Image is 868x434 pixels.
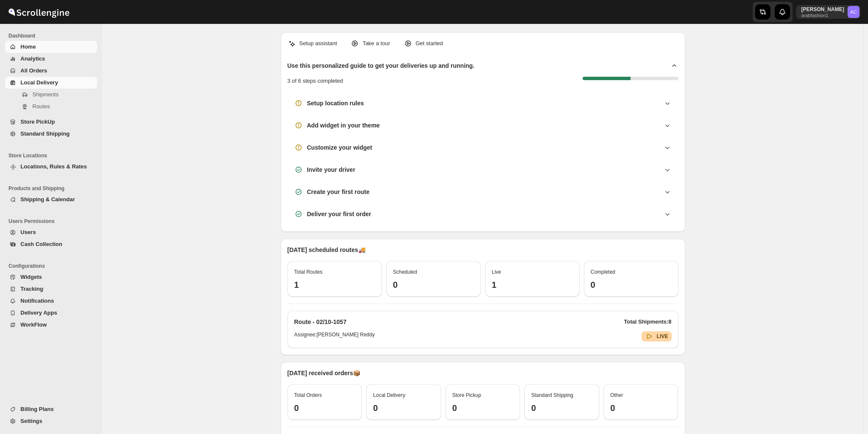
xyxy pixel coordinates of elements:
[294,269,323,275] span: Total Routes
[294,331,375,341] h6: Assignee: [PERSON_NAME] Reddy
[5,319,97,331] button: WorkFlow
[5,194,97,205] button: Shipping & Calendar
[20,274,42,280] span: Widgets
[294,403,356,413] h3: 0
[307,210,371,218] h3: Deliver your first order
[5,89,97,101] button: Shipments
[373,403,434,413] h3: 0
[20,418,42,424] span: Settings
[20,229,36,235] span: Users
[287,369,678,377] p: [DATE] received orders 📦
[657,333,668,339] b: LIVE
[294,392,322,398] span: Total Orders
[850,9,857,14] text: AC
[610,392,623,398] span: Other
[452,403,514,413] h3: 0
[307,188,370,196] h3: Create your first route
[20,321,47,328] span: WorkFlow
[591,269,615,275] span: Completed
[393,280,474,290] h3: 0
[20,286,43,292] span: Tracking
[9,32,98,39] span: Dashboard
[299,39,337,48] p: Setup assistant
[5,295,97,307] button: Notifications
[624,318,672,326] p: Total Shipments: 8
[492,269,501,275] span: Live
[5,415,97,427] button: Settings
[20,310,57,316] span: Delivery Apps
[20,67,47,74] span: All Orders
[796,5,860,19] button: User menu
[287,61,475,70] h2: Use this personalized guide to get your deliveries up and running.
[20,119,55,125] span: Store PickUp
[9,185,98,192] span: Products and Shipping
[20,55,45,62] span: Analytics
[294,280,375,290] h3: 1
[20,130,70,137] span: Standard Shipping
[5,226,97,238] button: Users
[591,280,672,290] h3: 0
[452,392,481,398] span: Store Pickup
[373,392,405,398] span: Local Delivery
[5,161,97,173] button: Locations, Rules & Rates
[5,307,97,319] button: Delivery Apps
[9,263,98,269] span: Configurations
[531,392,573,398] span: Standard Shipping
[294,318,347,326] h2: Route - 02/10-1057
[5,283,97,295] button: Tracking
[610,403,672,413] h3: 0
[20,406,54,412] span: Billing Plans
[393,269,417,275] span: Scheduled
[20,196,75,203] span: Shipping & Calendar
[307,165,356,174] h3: Invite your driver
[5,238,97,250] button: Cash Collection
[307,121,380,130] h3: Add widget in your theme
[5,41,97,53] button: Home
[20,43,36,50] span: Home
[5,271,97,283] button: Widgets
[287,246,678,254] p: [DATE] scheduled routes 🚚
[848,6,859,18] span: Abizer Chikhly
[307,143,372,152] h3: Customize your widget
[287,77,343,85] p: 3 of 6 steps completed
[7,1,71,23] img: ScrollEngine
[5,101,97,113] button: Routes
[32,103,50,110] span: Routes
[801,13,844,18] p: arabfashion1
[32,91,58,98] span: Shipments
[5,65,97,77] button: All Orders
[307,99,364,107] h3: Setup location rules
[416,39,443,48] p: Get started
[531,403,592,413] h3: 0
[20,163,87,170] span: Locations, Rules & Rates
[362,39,390,48] p: Take a tour
[9,218,98,225] span: Users Permissions
[20,298,54,304] span: Notifications
[5,53,97,65] button: Analytics
[9,152,98,159] span: Store Locations
[20,79,58,86] span: Local Delivery
[801,6,844,13] p: [PERSON_NAME]
[492,280,573,290] h3: 1
[20,241,62,247] span: Cash Collection
[5,403,97,415] button: Billing Plans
